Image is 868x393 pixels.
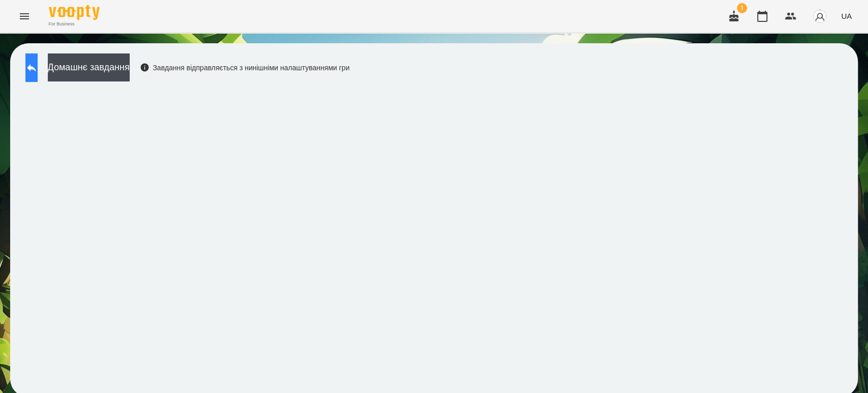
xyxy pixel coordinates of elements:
[49,21,100,27] span: For Business
[48,53,130,81] button: Домашнє завдання
[12,4,37,29] button: Menu
[813,9,827,23] img: avatar_s.png
[737,3,747,13] span: 1
[140,63,350,73] div: Завдання відправляється з нинішніми налаштуваннями гри
[837,7,856,25] button: UA
[841,11,852,21] span: UA
[49,5,100,20] img: Voopty Logo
